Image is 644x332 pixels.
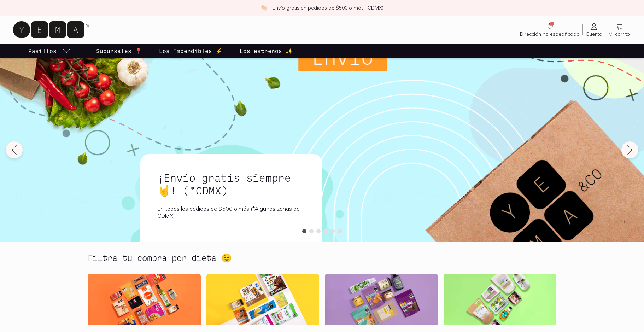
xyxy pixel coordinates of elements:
img: Dieta orgánica [444,274,557,325]
span: Cuenta [586,31,602,37]
p: Pasillos [28,47,57,55]
a: Mi carrito [605,22,633,37]
p: Sucursales 📍 [96,47,142,55]
a: Los estrenos ✨ [238,44,294,58]
img: Dieta keto [325,274,438,325]
p: Los Imperdibles ⚡️ [159,47,223,55]
img: check [261,5,267,11]
span: Dirección no especificada [520,31,580,37]
a: Cuenta [583,22,605,37]
p: ¡Envío gratis en pedidos de $500 o más! (CDMX) [271,4,384,11]
p: Los estrenos ✨ [240,47,293,55]
p: En todos los pedidos de $500 o más (*Algunas zonas de CDMX) [157,205,305,219]
img: Dieta sin gluten [206,274,320,325]
img: Dieta Vegana [88,274,201,325]
a: pasillo-todos-link [27,44,72,58]
a: Los Imperdibles ⚡️ [158,44,224,58]
h2: Filtra tu compra por dieta 😉 [88,253,232,262]
a: Dirección no especificada [517,22,582,37]
a: Sucursales 📍 [95,44,144,58]
h1: ¡Envío gratis siempre🤘! (*CDMX) [157,171,305,197]
span: Mi carrito [608,31,630,37]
